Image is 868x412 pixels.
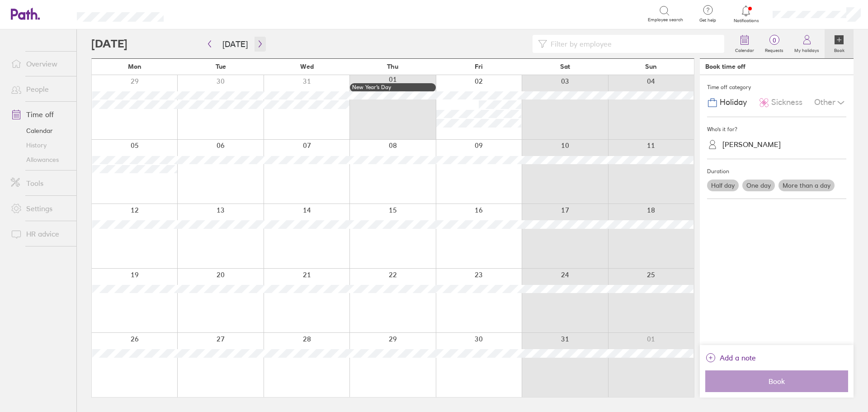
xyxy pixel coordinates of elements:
span: Employee search [648,17,683,23]
label: More than a day [778,180,835,191]
a: HR advice [4,225,76,243]
a: People [4,80,76,98]
div: Search [188,9,211,18]
div: Book time off [705,63,745,70]
a: Book [825,29,854,58]
a: Time off [4,105,76,123]
label: Book [829,45,850,53]
a: Notifications [731,5,761,24]
label: Requests [759,45,789,53]
label: My holidays [789,45,825,53]
div: Duration [707,165,846,178]
button: Add a note [705,350,756,365]
span: Notifications [731,18,761,24]
span: Tue [216,63,226,70]
div: Other [814,94,846,111]
button: Book [705,370,848,392]
a: Overview [4,55,76,73]
a: Allowances [4,152,76,167]
span: Wed [300,63,314,70]
a: My holidays [789,29,825,58]
span: Get help [693,18,722,23]
a: Settings [4,199,76,218]
input: Filter by employee [547,35,719,52]
span: Add a note [720,350,756,365]
span: Mon [128,63,142,70]
span: Thu [387,63,398,70]
span: Book [712,377,842,385]
label: Half day [707,180,739,191]
label: Calendar [730,45,759,53]
a: 0Requests [759,29,789,58]
label: One day [742,180,775,191]
span: Sun [645,63,657,70]
a: Calendar [4,123,76,138]
span: Sat [560,63,570,70]
div: New Year’s Day [352,84,434,90]
div: [PERSON_NAME] [722,140,781,149]
div: Who's it for? [707,123,846,136]
div: Time off category [707,81,846,94]
a: Tools [4,174,76,192]
button: [DATE] [215,37,255,52]
span: 0 [759,37,789,44]
a: History [4,138,76,152]
span: Sickness [771,98,802,107]
a: Calendar [730,29,759,58]
span: Fri [475,63,483,70]
span: Holiday [720,98,747,107]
